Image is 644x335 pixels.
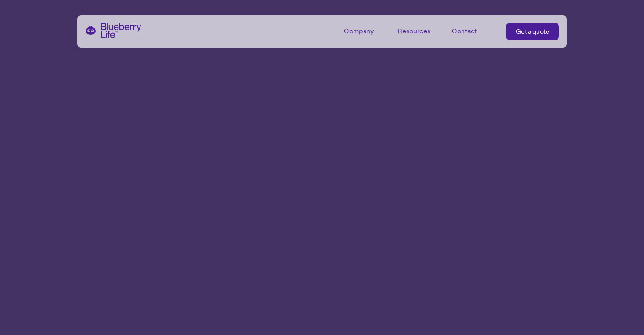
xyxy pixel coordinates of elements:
[452,23,495,39] a: Contact
[398,27,430,35] div: Resources
[398,23,441,39] div: Resources
[344,27,374,35] div: Company
[452,27,477,35] div: Contact
[516,27,549,36] div: Get a quote
[506,23,559,40] a: Get a quote
[344,23,387,39] div: Company
[85,23,141,38] a: home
